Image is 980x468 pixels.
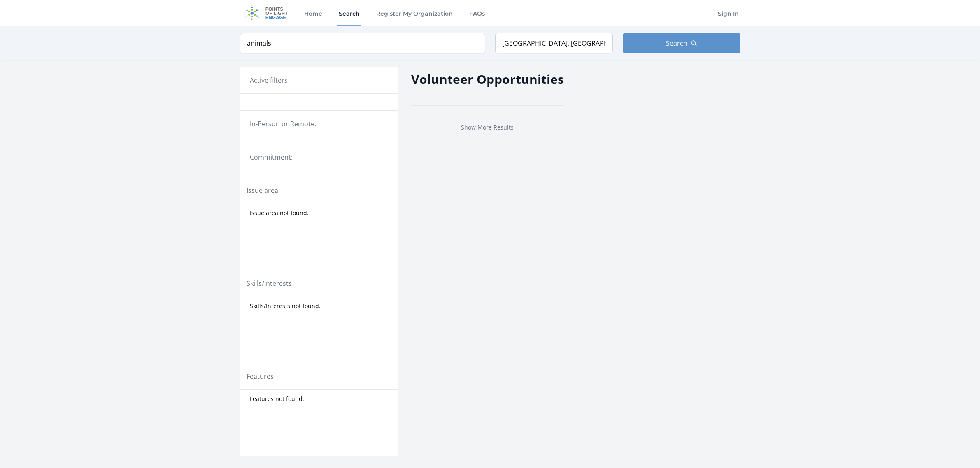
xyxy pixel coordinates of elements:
[666,38,687,48] span: Search
[495,33,613,53] input: Location
[250,75,288,85] h3: Active filters
[250,152,388,162] legend: Commitment:
[250,395,304,403] span: Features not found.
[411,70,564,88] h2: Volunteer Opportunities
[247,278,292,288] legend: Skills/Interests
[250,302,321,310] span: Skills/Interests not found.
[250,119,388,129] legend: In-Person or Remote:
[247,185,278,195] legend: Issue area
[247,371,274,381] legend: Features
[240,33,485,53] input: Keyword
[623,33,740,53] button: Search
[461,123,514,131] a: Show More Results
[250,209,309,217] span: Issue area not found.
